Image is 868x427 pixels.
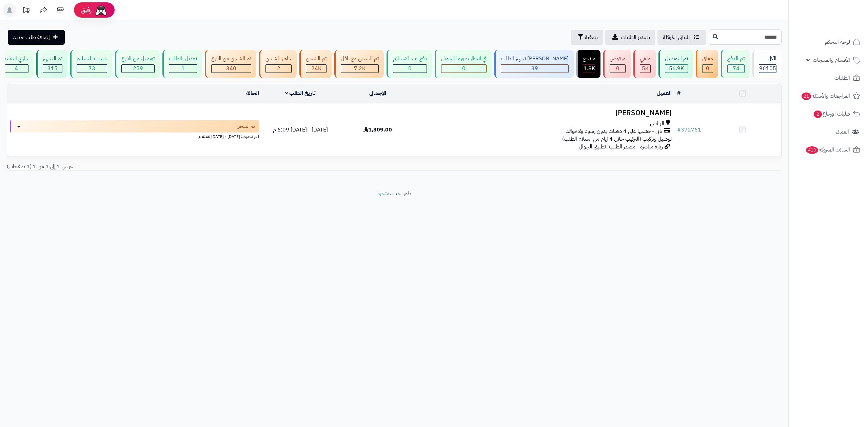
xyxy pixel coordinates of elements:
a: #372761 [677,126,701,134]
img: logo-2.png [822,5,862,19]
span: 73 [88,64,95,73]
div: 1834 [583,65,595,73]
div: 0 [703,65,713,73]
span: العملاء [836,127,849,137]
div: 2 [266,65,291,73]
span: 2 [277,64,280,73]
a: العميل [657,89,672,97]
span: توصيل وتركيب (التركيب خلال 4 ايام من استلام الطلب) [562,135,672,143]
div: تم التجهيز [43,55,62,63]
a: [PERSON_NAME] تجهيز الطلب 39 [493,50,575,78]
div: تم التوصيل [665,55,688,63]
span: 0 [706,64,709,73]
img: ai-face.png [94,3,108,17]
span: 24K [311,64,321,73]
div: 74 [728,65,744,73]
div: تم الشحن مع ناقل [341,55,379,63]
a: الطلبات [793,70,864,86]
span: تصدير الطلبات [621,33,650,41]
span: 4 [15,64,18,73]
a: ملغي 5K [632,50,657,78]
a: معلق 0 [694,50,719,78]
a: العملاء [793,124,864,140]
span: تابي - قسّمها على 4 دفعات بدون رسوم ولا فوائد [566,127,662,135]
div: مرتجع [583,55,595,63]
span: 259 [133,64,143,73]
button: تصفية [571,30,603,45]
h3: [PERSON_NAME] [419,109,671,117]
a: تصدير الطلبات [605,30,655,45]
a: تم الشحن 24K [298,50,333,78]
div: 0 [610,65,625,73]
div: خرجت للتسليم [77,55,107,63]
span: 96105 [759,64,776,73]
span: السلات المتروكة [805,145,850,155]
span: 0 [408,64,412,73]
a: تم التجهيز 315 [35,50,69,78]
a: تم التوصيل 56.9K [657,50,694,78]
a: إضافة طلب جديد [8,30,65,45]
div: مرفوض [610,55,626,63]
div: معلق [702,55,713,63]
a: جاهز للشحن 2 [258,50,298,78]
a: تحديثات المنصة [18,3,35,19]
a: خرجت للتسليم 73 [69,50,114,78]
div: عرض 1 إلى 1 من 1 (1 صفحات) [2,163,394,170]
a: توصيل من الفرع 259 [114,50,161,78]
div: تم الشحن من الفرع [211,55,251,63]
span: طلباتي المُوكلة [663,33,691,41]
a: دفع عند الاستلام 0 [385,50,433,78]
a: تاريخ الطلب [285,89,316,97]
span: 56.9K [669,64,684,73]
div: تم الدفع [727,55,745,63]
div: تعديل بالطلب [169,55,197,63]
div: 39 [501,65,568,73]
div: 1 [169,65,197,73]
a: في انتظار صورة التحويل 0 [433,50,493,78]
a: الحالة [246,89,259,97]
span: المراجعات والأسئلة [801,91,850,101]
div: 4 [4,65,28,73]
a: المراجعات والأسئلة21 [793,88,864,104]
span: 413 [805,146,818,154]
span: 1,309.00 [363,126,392,134]
a: تم الدفع 74 [719,50,751,78]
div: 7222 [341,65,378,73]
span: رفيق [81,6,92,14]
a: تم الشحن من الفرع 340 [203,50,258,78]
a: طلباتي المُوكلة [657,30,706,45]
a: لوحة التحكم [793,34,864,50]
span: 2 [813,110,822,118]
div: اخر تحديث: [DATE] - [DATE] 4:40 م [10,133,259,140]
span: تصفية [585,33,598,41]
span: 5K [642,64,649,73]
span: 0 [462,64,466,73]
div: 0 [441,65,486,73]
div: دفع عند الاستلام [393,55,427,63]
div: توصيل من الفرع [121,55,155,63]
span: الطلبات [834,73,850,83]
span: [DATE] - [DATE] 6:09 م [273,126,328,134]
div: 340 [212,65,251,73]
a: مرفوض 0 [602,50,632,78]
div: 56920 [665,65,688,73]
a: طلبات الإرجاع2 [793,106,864,122]
div: 315 [43,65,62,73]
span: طلبات الإرجاع [813,109,850,119]
a: تم الشحن مع ناقل 7.2K [333,50,385,78]
div: جاري التنفيذ [4,55,28,63]
span: 39 [531,64,538,73]
span: الرياض [650,120,664,127]
span: 0 [616,64,619,73]
div: 73 [77,65,107,73]
div: 24029 [306,65,326,73]
span: 7.2K [354,64,366,73]
div: [PERSON_NAME] تجهيز الطلب [501,55,569,63]
a: تعديل بالطلب 1 [161,50,203,78]
a: متجرة [377,189,390,198]
span: الأقسام والمنتجات [813,55,850,65]
a: السلات المتروكة413 [793,142,864,158]
div: 259 [122,65,154,73]
span: لوحة التحكم [825,37,850,47]
a: الكل96105 [751,50,783,78]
